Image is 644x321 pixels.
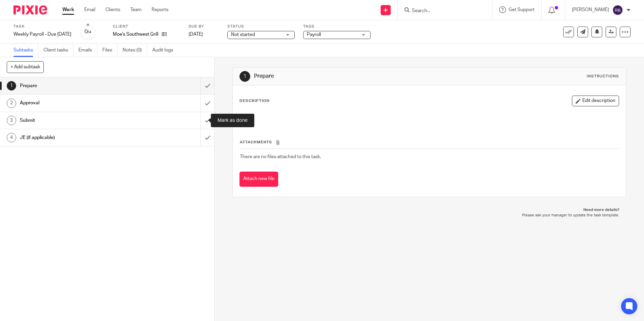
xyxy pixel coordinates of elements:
[307,32,321,37] span: Payroll
[612,5,623,15] img: svg%3E
[411,8,472,14] input: Search
[189,32,203,37] span: [DATE]
[84,6,95,13] a: Email
[113,24,180,29] label: Client
[239,213,619,218] p: Please ask your manager to update the task template.
[130,6,141,13] a: Team
[227,24,295,29] label: Status
[303,24,371,29] label: Tags
[572,6,609,13] p: [PERSON_NAME]
[13,31,71,38] div: Weekly Payroll - Due Wednesday
[7,99,16,108] div: 2
[13,24,71,29] label: Task
[7,116,16,125] div: 3
[240,154,321,159] span: There are no files attached to this task.
[85,28,91,36] div: 0
[152,6,168,13] a: Reports
[587,74,619,79] div: Instructions
[240,140,272,144] span: Attachments
[78,44,97,57] a: Emails
[239,207,619,213] p: Need more details?
[62,6,74,13] a: Work
[254,73,444,80] h1: Prepare
[102,44,118,57] a: Files
[43,44,73,57] a: Client tasks
[7,81,16,91] div: 1
[105,6,120,13] a: Clients
[20,81,136,91] h1: Prepare
[88,30,91,34] small: /4
[239,172,278,187] button: Attach new file
[13,5,47,14] img: Pixie
[189,24,219,29] label: Due by
[509,7,535,12] span: Get Support
[152,44,178,57] a: Audit logs
[13,31,71,38] div: Weekly Payroll - Due [DATE]
[7,61,44,73] button: + Add subtask
[20,98,136,108] h1: Approval
[239,98,269,104] p: Description
[113,31,158,38] p: Moe's Southwest Grill
[20,133,136,143] h1: JE (if applicable)
[123,44,147,57] a: Notes (0)
[13,44,38,57] a: Subtasks
[231,32,255,37] span: Not started
[572,96,619,106] button: Edit description
[20,115,136,126] h1: Submit
[239,71,250,82] div: 1
[7,133,16,142] div: 4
